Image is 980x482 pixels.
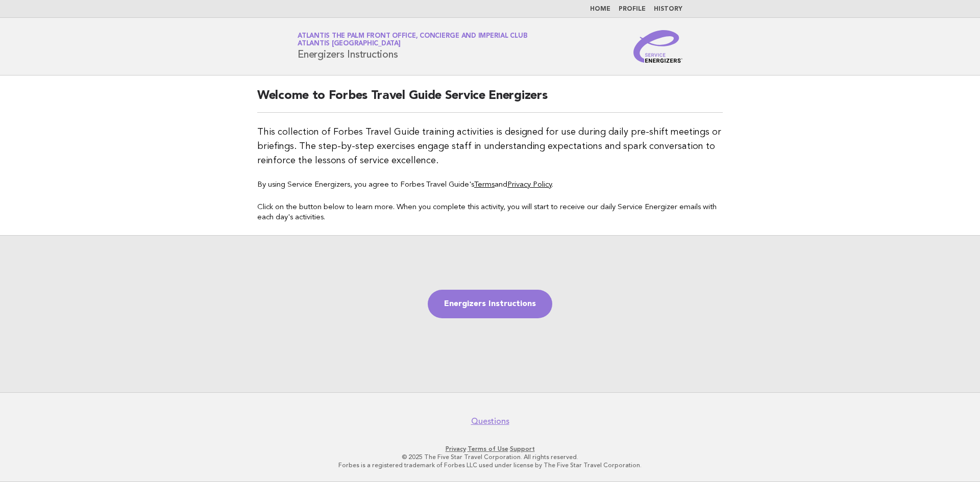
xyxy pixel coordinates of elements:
[428,290,552,318] a: Energizers Instructions
[474,181,495,189] a: Terms
[257,125,723,168] p: This collection of Forbes Travel Guide training activities is designed for use during daily pre-s...
[257,88,723,113] h2: Welcome to Forbes Travel Guide Service Energizers
[446,445,466,452] a: Privacy
[633,30,682,63] img: Service Energizers
[298,41,401,47] span: Atlantis [GEOGRAPHIC_DATA]
[178,445,802,453] p: · ·
[178,461,802,469] p: Forbes is a registered trademark of Forbes LLC used under license by The Five Star Travel Corpora...
[257,180,723,190] p: By using Service Energizers, you agree to Forbes Travel Guide's and .
[298,33,527,60] h1: Energizers Instructions
[468,445,508,452] a: Terms of Use
[178,453,802,461] p: © 2025 The Five Star Travel Corporation. All rights reserved.
[654,6,682,12] a: History
[510,445,535,452] a: Support
[590,6,610,12] a: Home
[619,6,646,12] a: Profile
[471,416,509,426] a: Questions
[257,202,723,223] p: Click on the button below to learn more. When you complete this activity, you will start to recei...
[298,33,527,47] a: Atlantis The Palm Front Office, Concierge and Imperial ClubAtlantis [GEOGRAPHIC_DATA]
[507,181,552,189] a: Privacy Policy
